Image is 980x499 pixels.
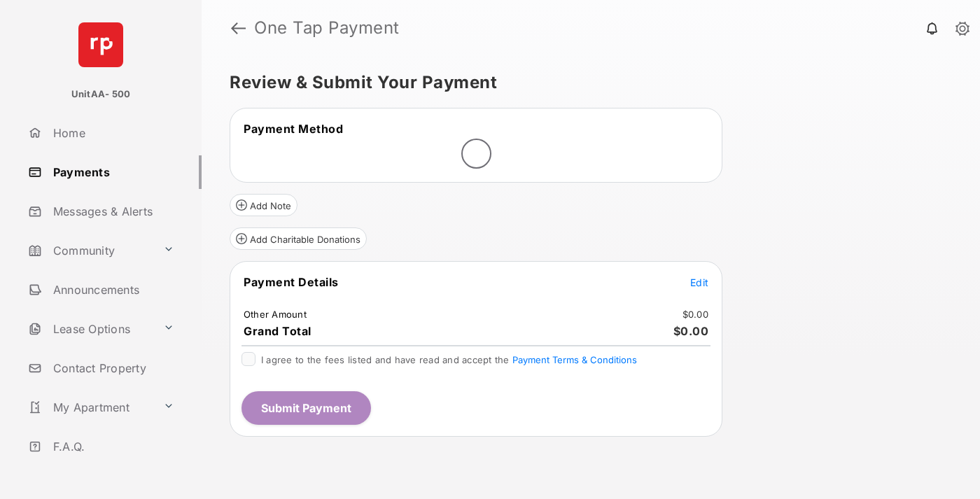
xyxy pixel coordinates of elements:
[71,87,131,101] p: UnitAA- 500
[78,22,123,67] img: svg+xml;base64,PHN2ZyB4bWxucz0iaHR0cDovL3d3dy53My5vcmcvMjAwMC9zdmciIHdpZHRoPSI2NCIgaGVpZ2h0PSI2NC...
[22,234,157,267] a: Community
[244,122,343,136] span: Payment Method
[261,354,637,365] span: I agree to the fees listed and have read and accept the
[512,354,637,365] button: I agree to the fees listed and have read and accept the
[230,227,367,250] button: Add Charitable Donations
[254,20,400,36] strong: One Tap Payment
[244,324,311,338] span: Grand Total
[243,308,307,321] td: Other Amount
[690,275,708,289] button: Edit
[244,275,339,289] span: Payment Details
[230,194,297,216] button: Add Note
[690,276,708,288] span: Edit
[22,391,157,424] a: My Apartment
[22,430,202,463] a: F.A.Q.
[682,308,709,321] td: $0.00
[241,391,371,425] button: Submit Payment
[22,273,202,307] a: Announcements
[230,74,941,91] h5: Review & Submit Your Payment
[22,195,202,228] a: Messages & Alerts
[22,155,202,189] a: Payments
[22,116,202,150] a: Home
[22,351,202,385] a: Contact Property
[22,312,157,346] a: Lease Options
[673,324,709,338] span: $0.00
